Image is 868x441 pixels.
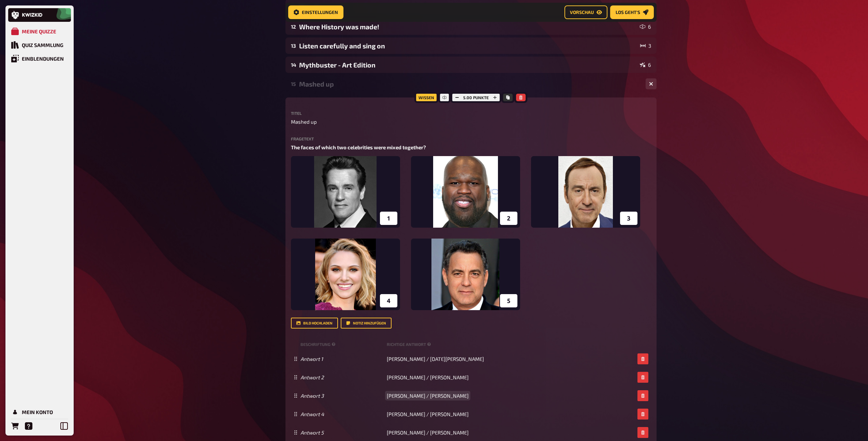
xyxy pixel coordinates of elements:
[300,411,324,417] i: Antwort 4
[288,5,343,19] a: Einstellungen
[300,356,323,362] i: Antwort 1
[503,94,513,101] button: Kopieren
[8,38,71,52] a: Quiz Sammlung
[291,318,338,329] button: Bild hochladen
[291,156,640,310] img: images-5 (46)
[299,23,637,31] div: Where History was made!
[341,318,392,329] button: Notiz hinzufügen
[22,419,35,433] a: Hilfe
[300,341,384,347] small: Beschriftung
[387,356,484,362] span: [PERSON_NAME] / [DATE][PERSON_NAME]
[300,429,324,436] i: Antwort 5
[387,393,469,399] span: [PERSON_NAME] / [PERSON_NAME]
[291,118,317,126] span: Mashed up
[8,52,71,65] a: Einblendungen
[8,419,22,433] a: Bestellungen
[291,24,296,30] div: 12
[387,429,469,436] span: [PERSON_NAME] / [PERSON_NAME]
[299,42,637,50] div: Listen carefully and sing on
[414,92,438,103] div: Wissen
[291,144,426,150] span: The faces of which two celebrities were mixed together?
[291,137,651,141] label: Fragetext
[570,10,594,15] span: Vorschau
[291,62,296,68] div: 14
[22,28,56,34] div: Meine Quizze
[300,374,324,380] i: Antwort 2
[610,5,654,19] a: Los geht's
[8,25,71,38] a: Meine Quizze
[451,92,501,103] div: 5.00 Punkte
[387,411,469,417] span: [PERSON_NAME] / [PERSON_NAME]
[22,56,64,62] div: Einblendungen
[299,80,640,88] div: Mashed up
[616,10,640,15] span: Los geht's
[640,24,651,29] div: 6
[22,409,53,415] div: Mein Konto
[8,405,71,419] a: Mein Konto
[300,393,324,399] i: Antwort 3
[302,10,338,15] span: Einstellungen
[387,374,469,380] span: [PERSON_NAME] / [PERSON_NAME]
[640,62,651,67] div: 6
[299,61,637,69] div: Mythbuster - Art Edition
[387,341,432,347] small: Richtige Antwort
[564,5,607,19] a: Vorschau
[291,43,296,49] div: 13
[640,43,651,48] div: 3
[291,81,296,87] div: 15
[291,111,651,115] label: Titel
[22,42,63,48] div: Quiz Sammlung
